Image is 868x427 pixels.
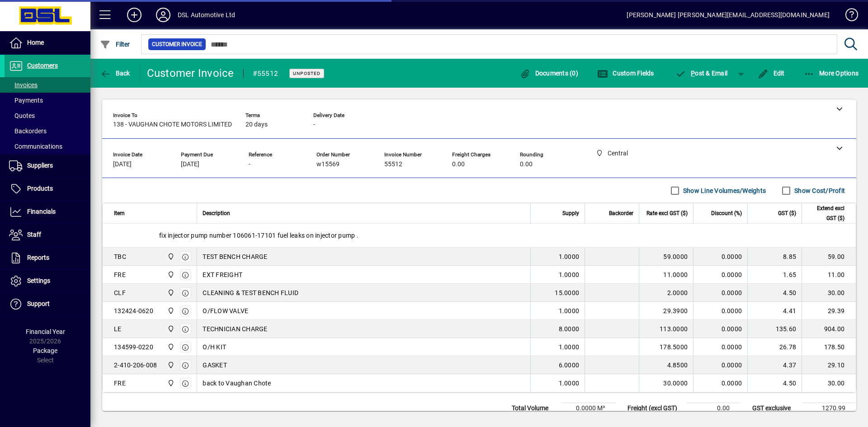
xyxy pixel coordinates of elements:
[5,93,90,108] a: Payments
[384,161,402,168] span: 55512
[245,121,268,128] span: 20 days
[520,161,533,168] span: 0.00
[561,403,616,414] td: 0.0000 M³
[114,324,122,333] div: LE
[26,328,65,335] span: Financial Year
[693,320,747,338] td: 0.0000
[691,70,695,77] span: P
[5,77,90,93] a: Invoices
[747,266,802,284] td: 1.65
[645,361,688,370] div: 4.8500
[9,81,38,89] span: Invoices
[559,379,580,388] span: 1.0000
[747,374,802,392] td: 4.50
[149,7,178,23] button: Profile
[203,270,242,279] span: EXT FREIGHT
[627,8,830,22] div: [PERSON_NAME] [PERSON_NAME][EMAIL_ADDRESS][DOMAIN_NAME]
[5,123,90,139] a: Backorders
[559,306,580,315] span: 1.0000
[686,403,741,414] td: 0.00
[33,347,57,354] span: Package
[793,186,845,195] label: Show Cost/Profit
[203,361,227,370] span: GASKET
[165,378,175,388] span: Central
[114,270,126,279] div: FRE
[27,208,56,215] span: Financials
[693,356,747,374] td: 0.0000
[645,379,688,388] div: 30.0000
[27,39,44,46] span: Home
[103,224,856,247] div: fix injector pump number 106061-17101 fuel leaks on injector pump .
[114,288,126,297] div: CLF
[9,127,47,135] span: Backorders
[165,324,175,334] span: Central
[5,32,90,54] a: Home
[152,40,202,49] span: Customer Invoice
[802,356,856,374] td: 29.10
[747,356,802,374] td: 4.37
[747,248,802,266] td: 8.85
[5,293,90,315] a: Support
[203,208,230,218] span: Description
[98,36,132,52] button: Filter
[203,288,298,297] span: CLEANING & TEST BENCH FLUID
[802,302,856,320] td: 29.39
[5,155,90,177] a: Suppliers
[27,62,58,69] span: Customers
[802,338,856,356] td: 178.50
[293,70,321,76] span: Unposted
[165,342,175,352] span: Central
[114,208,125,218] span: Item
[559,252,580,261] span: 1.0000
[113,161,132,168] span: [DATE]
[5,201,90,223] a: Financials
[452,161,465,168] span: 0.00
[203,324,267,333] span: TECHNICIAN CHARGE
[609,208,633,218] span: Backorder
[646,208,688,218] span: Rate excl GST ($)
[316,161,340,168] span: w15569
[120,7,149,23] button: Add
[802,65,861,81] button: More Options
[693,284,747,302] td: 0.0000
[623,403,686,414] td: Freight (excl GST)
[27,254,49,261] span: Reports
[747,338,802,356] td: 26.78
[802,374,856,392] td: 30.00
[645,343,688,352] div: 178.5000
[758,70,785,77] span: Edit
[595,65,656,81] button: Custom Fields
[178,8,235,22] div: DSL Automotive Ltd
[645,306,688,315] div: 29.3900
[27,185,53,192] span: Products
[90,65,140,81] app-page-header-button: Back
[559,343,580,352] span: 1.0000
[693,248,747,266] td: 0.0000
[802,266,856,284] td: 11.00
[165,360,175,370] span: Central
[100,41,130,48] span: Filter
[839,2,857,31] a: Knowledge Base
[27,277,50,284] span: Settings
[253,66,278,81] div: #55512
[9,97,43,104] span: Payments
[98,65,132,81] button: Back
[693,266,747,284] td: 0.0000
[802,284,856,302] td: 30.00
[747,302,802,320] td: 4.41
[597,70,654,77] span: Custom Fields
[807,203,844,223] span: Extend excl GST ($)
[681,186,766,195] label: Show Line Volumes/Weights
[114,379,126,388] div: FRE
[181,161,199,168] span: [DATE]
[114,306,153,315] div: 132424-0620
[755,65,787,81] button: Edit
[802,320,856,338] td: 904.00
[100,70,130,77] span: Back
[748,403,802,414] td: GST exclusive
[559,324,580,333] span: 8.0000
[517,65,580,81] button: Documents (0)
[165,288,175,298] span: Central
[27,300,50,307] span: Support
[165,270,175,280] span: Central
